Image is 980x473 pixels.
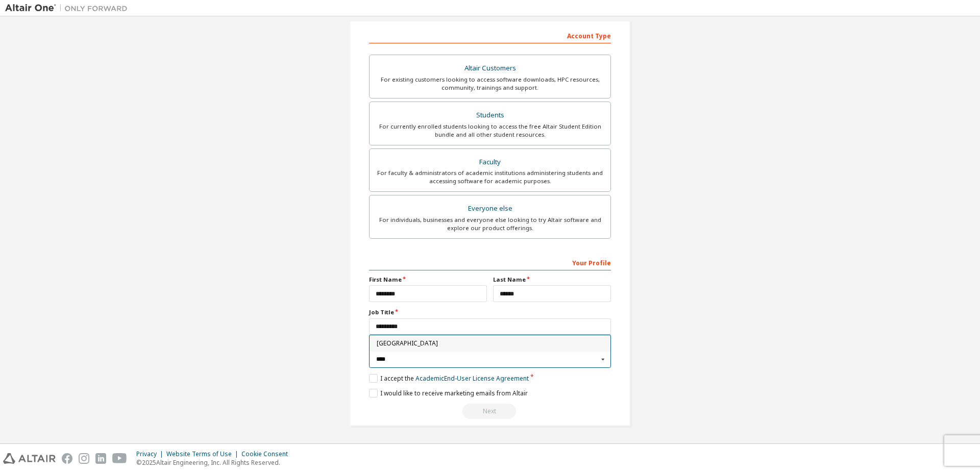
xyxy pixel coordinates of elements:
div: Everyone else [376,202,604,216]
img: instagram.svg [79,453,89,464]
div: For currently enrolled students looking to access the free Altair Student Edition bundle and all ... [376,122,604,139]
div: Students [376,108,604,122]
p: © 2025 Altair Engineering, Inc. All Rights Reserved. [136,458,294,467]
img: facebook.svg [62,453,72,464]
div: For individuals, businesses and everyone else looking to try Altair software and explore our prod... [376,216,604,232]
div: Your Profile [369,254,611,270]
img: youtube.svg [112,453,127,464]
div: Read and acccept EULA to continue [369,404,611,419]
div: Website Terms of Use [166,450,241,458]
div: For existing customers looking to access software downloads, HPC resources, community, trainings ... [376,76,604,92]
img: Altair One [5,3,133,13]
label: I accept the [369,374,529,383]
img: altair_logo.svg [3,453,56,464]
a: Academic End-User License Agreement [415,374,529,383]
label: I would like to receive marketing emails from Altair [369,389,528,397]
div: Privacy [136,450,166,458]
div: Cookie Consent [241,450,294,458]
label: First Name [369,276,487,284]
span: [GEOGRAPHIC_DATA] [377,340,604,346]
img: linkedin.svg [95,453,106,464]
label: Last Name [493,276,611,284]
label: Job Title [369,308,611,316]
div: Account Type [369,27,611,43]
div: Faculty [376,155,604,169]
div: For faculty & administrators of academic institutions administering students and accessing softwa... [376,169,604,185]
div: Altair Customers [376,61,604,76]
